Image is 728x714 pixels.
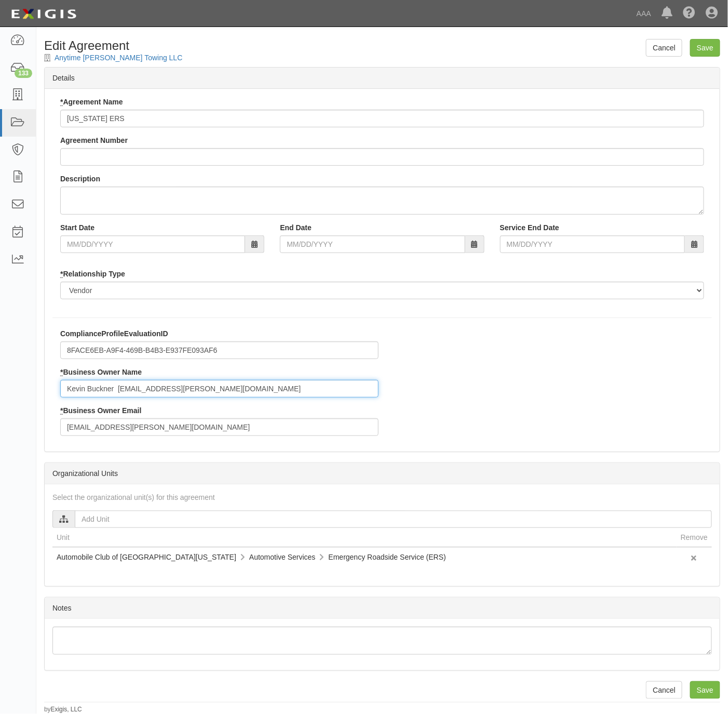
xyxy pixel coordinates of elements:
label: Business Owner Email [60,405,141,416]
abbr: required [60,368,63,376]
a: Cancel [646,39,682,57]
a: Anytime [PERSON_NAME] Towing LLC [55,54,182,62]
label: ComplianceProfileEvaluationID [60,328,168,339]
abbr: required [60,270,63,278]
input: MM/DD/YYYY [280,235,465,253]
span: Emergency Roadside Service (ERS) [329,553,446,561]
a: Exigis, LLC [51,706,82,713]
div: Select the organizational unit(s) for this agreement [45,492,720,503]
label: Agreement Name [60,97,123,107]
div: Organizational Units [45,463,720,484]
abbr: required [60,98,63,106]
input: Add Unit [75,510,712,528]
input: MM/DD/YYYY [60,235,245,253]
th: Unit [52,528,677,547]
th: Remove [677,528,712,547]
small: by [44,705,82,714]
label: End Date [280,222,312,233]
img: logo-5460c22ac91f19d4615b14bd174203de0afe785f0fc80cf4dbbc73dc1793850b.png [8,5,79,23]
a: Remove organizational unit [691,552,697,564]
label: Description [60,174,100,184]
span: Automobile Club of [GEOGRAPHIC_DATA][US_STATE] [57,553,236,561]
i: Help Center - Complianz [683,7,695,20]
input: Save [690,39,720,57]
h1: Edit Agreement [44,39,720,52]
label: Start Date [60,222,95,233]
a: Cancel [646,681,682,699]
div: Details [45,68,720,89]
a: AAA [631,3,656,24]
input: MM/DD/YYYY [500,235,685,253]
div: 133 [15,69,32,78]
div: Notes [45,598,720,619]
input: Save [690,681,720,699]
label: Service End Date [500,222,559,233]
label: Business Owner Name [60,367,142,377]
span: Automotive Services [249,553,316,561]
label: Relationship Type [60,269,125,279]
abbr: required [60,406,63,415]
label: Agreement Number [60,135,128,146]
